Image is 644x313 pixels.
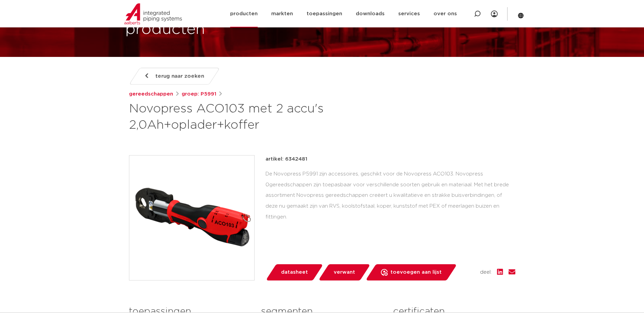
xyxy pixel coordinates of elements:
[390,267,442,278] span: toevoegen aan lijst
[155,71,204,82] span: terug naar zoeken
[480,268,492,276] span: deel:
[281,267,308,278] span: datasheet
[129,101,384,133] h1: Novopress ACO103 met 2 accu's 2,0Ah+oplader+koffer
[125,19,205,40] h1: producten
[265,155,307,163] p: artikel: 6342481
[129,155,254,280] img: Product Image for Novopress ACO103 met 2 accu's 2,0Ah+oplader+koffer
[129,68,220,85] a: terug naar zoeken
[318,264,370,280] a: verwant
[265,264,323,280] a: datasheet
[334,267,355,278] span: verwant
[265,169,515,223] div: De Novopress P5991 zijn accessoires, geschikt voor de Novopress ACO103. Novopress 0gereedschappen...
[182,90,216,98] a: groep: P5991
[129,90,173,98] a: gereedschappen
